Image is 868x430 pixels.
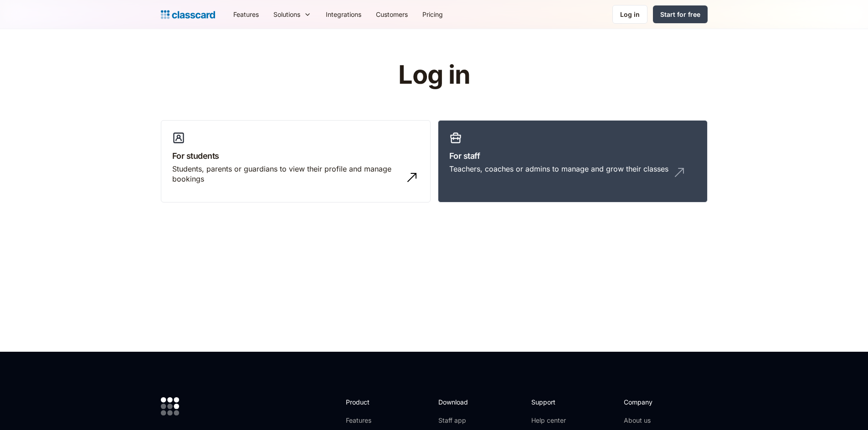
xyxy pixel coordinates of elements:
div: Teachers, coaches or admins to manage and grow their classes [449,164,668,174]
a: Log in [612,5,647,24]
a: Pricing [415,4,450,25]
a: For staffTeachers, coaches or admins to manage and grow their classes [438,120,708,203]
h2: Support [531,397,568,407]
a: Features [226,4,266,25]
div: Solutions [266,4,318,25]
a: For studentsStudents, parents or guardians to view their profile and manage bookings [161,120,431,203]
h2: Download [438,397,476,407]
a: Staff app [438,416,476,425]
a: Customers [369,4,415,25]
div: Students, parents or guardians to view their profile and manage bookings [172,164,401,184]
h1: Log in [289,61,579,89]
a: Help center [531,416,568,425]
a: Features [346,416,395,425]
a: Integrations [318,4,369,25]
a: Start for free [653,5,708,23]
h3: For students [172,150,419,162]
div: Start for free [660,10,700,19]
a: Logo [161,8,215,21]
h2: Product [346,397,395,407]
div: Log in [620,10,640,19]
h3: For staff [449,150,696,162]
h2: Company [624,397,684,407]
a: About us [624,416,684,425]
div: Solutions [273,10,300,19]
